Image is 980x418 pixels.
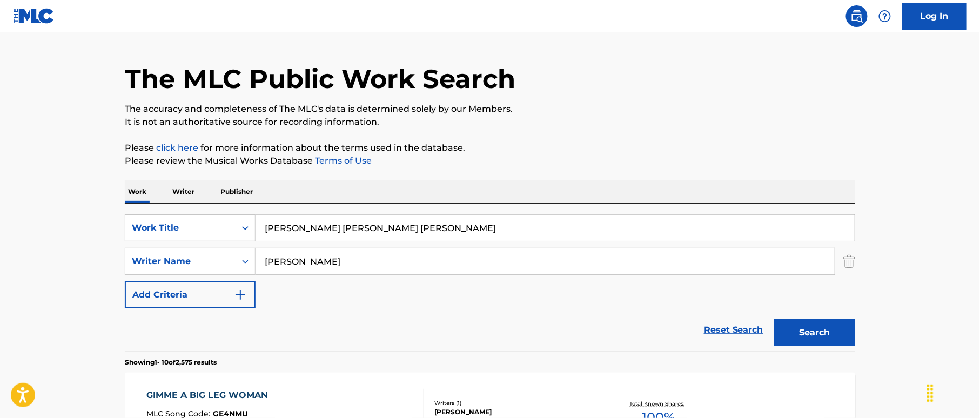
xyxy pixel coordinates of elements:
button: Add Criteria [125,281,256,308]
div: Drag [922,377,939,409]
p: Showing 1 - 10 of 2,575 results [125,358,217,367]
img: help [878,10,891,23]
div: [PERSON_NAME] [434,407,598,417]
p: It is not an authoritative source for recording information. [125,116,855,129]
a: Public Search [846,5,868,27]
p: Please for more information about the terms used in the database. [125,141,855,154]
div: Help [874,5,896,27]
img: Delete Criterion [843,248,855,275]
img: 9d2ae6d4665cec9f34b9.svg [234,288,247,301]
p: Publisher [217,180,256,203]
form: Search Form [125,214,855,352]
a: Reset Search [699,318,769,342]
p: Work [125,180,150,203]
iframe: Chat Widget [926,366,980,418]
div: GIMME A BIG LEG WOMAN [147,389,274,402]
p: Please review the Musical Works Database [125,154,855,167]
p: Total Known Shares: [629,400,687,408]
p: The accuracy and completeness of The MLC's data is determined solely by our Members. [125,103,855,116]
a: click here [156,143,198,153]
div: Writer Name [132,255,229,268]
button: Search [774,319,855,346]
a: Log In [902,3,967,30]
div: Work Title [132,221,229,234]
p: Writer [169,180,198,203]
div: Writers ( 1 ) [434,399,598,407]
h1: The MLC Public Work Search [125,63,515,95]
img: search [850,10,863,23]
a: Terms of Use [313,156,372,166]
img: MLC Logo [13,8,55,24]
